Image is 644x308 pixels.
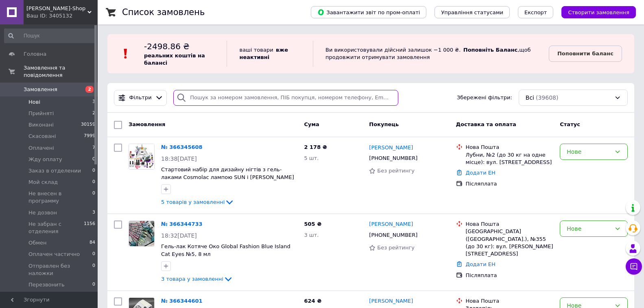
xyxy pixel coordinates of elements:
[466,261,496,267] a: Додати ЕН
[28,221,84,235] span: Не забран с отделения
[304,232,319,238] span: 3 шт.
[28,239,47,247] span: Обмен
[173,90,398,106] input: Пошук за номером замовлення, ПІБ покупця, номером телефону, Email, номером накладної
[536,94,558,101] span: (39608)
[92,209,95,216] span: 3
[129,144,154,169] img: Фото товару
[161,276,233,282] a: 3 товара у замовленні
[161,166,294,180] a: Стартовий набір для дизайну нігтів з гель-лаками Cosmolac лампою SUN і [PERSON_NAME]
[92,98,95,106] span: 3
[161,298,203,304] a: № 366344601
[561,6,636,18] button: Створити замовлення
[161,221,203,227] a: № 366344733
[144,52,205,66] b: реальних коштів на балансі
[161,199,234,205] a: 5 товарів у замовленні
[369,297,413,305] a: [PERSON_NAME]
[377,168,415,174] span: Без рейтингу
[92,156,95,163] span: 0
[227,41,313,67] div: ваші товари
[129,94,152,102] span: Фільтри
[466,297,554,305] div: Нова Пошта
[466,180,554,188] div: Післяплата
[553,9,636,15] a: Створити замовлення
[28,190,92,205] span: Не внесен в программу
[466,221,554,228] div: Нова Пошта
[129,121,165,127] span: Замовлення
[28,281,65,288] span: Перезвонить
[4,28,96,43] input: Пошук
[24,86,57,93] span: Замовлення
[304,144,327,150] span: 2 178 ₴
[24,64,98,79] span: Замовлення та повідомлення
[466,151,554,166] div: Лубни, №2 (до 30 кг на одне місце): вул. [STREET_ADDRESS]
[92,190,95,205] span: 0
[28,98,40,106] span: Нові
[85,86,94,93] span: 2
[524,9,547,15] span: Експорт
[144,42,190,51] span: -2498.86 ₴
[28,110,54,117] span: Прийняті
[377,245,415,251] span: Без рейтингу
[122,7,205,17] h1: Список замовлень
[369,121,399,127] span: Покупець
[369,144,413,152] a: [PERSON_NAME]
[549,46,622,62] a: Поповнити баланс
[92,110,95,117] span: 2
[161,144,203,150] a: № 366345608
[92,144,95,152] span: 7
[161,232,197,239] span: 18:32[DATE]
[28,156,62,163] span: Жду оплату
[557,50,613,57] b: Поповнити баланс
[313,41,549,67] div: Ви використовували дійсний залишок −1 000 ₴. , щоб продовжити отримувати замовлення
[28,179,58,186] span: Мой склад
[84,221,95,235] span: 1156
[466,272,554,279] div: Післяплата
[92,281,95,288] span: 0
[161,155,197,162] span: 18:38[DATE]
[28,167,81,175] span: Заказ в отделении
[456,121,516,127] span: Доставка та оплата
[28,262,92,277] span: Отправлен без наложки
[311,6,426,18] button: Завантажити звіт по пром-оплаті
[518,6,554,18] button: Експорт
[28,144,54,152] span: Оплачені
[26,12,98,20] div: Ваш ID: 3405132
[304,121,319,127] span: Cума
[568,9,629,15] span: Створити замовлення
[369,221,413,228] a: [PERSON_NAME]
[28,121,54,129] span: Виконані
[304,221,321,227] span: 505 ₴
[92,251,95,258] span: 0
[81,121,95,129] span: 30159
[90,239,95,247] span: 84
[92,262,95,277] span: 0
[434,6,510,18] button: Управління статусами
[28,251,80,258] span: Оплачен частично
[28,209,57,216] span: Не дозвон
[161,199,225,205] span: 5 товарів у замовленні
[84,133,95,140] span: 7999
[161,276,223,282] span: 3 товара у замовленні
[466,170,496,176] a: Додати ЕН
[161,243,290,257] a: Гель-лак Котяче Око Global Fashion Blue Island Cat Eyes №5, 8 мл
[567,147,611,156] div: Нове
[466,144,554,151] div: Нова Пошта
[92,179,95,186] span: 0
[441,9,503,15] span: Управління статусами
[28,133,56,140] span: Скасовані
[463,47,517,53] b: Поповніть Баланс
[369,155,417,161] span: [PHONE_NUMBER]
[24,50,46,58] span: Головна
[129,221,155,247] a: Фото товару
[26,5,87,12] span: Mary-Shop
[304,298,321,304] span: 624 ₴
[560,121,580,127] span: Статус
[369,232,417,238] span: [PHONE_NUMBER]
[317,9,420,16] span: Завантажити звіт по пром-оплаті
[626,258,642,275] button: Чат з покупцем
[304,155,319,161] span: 5 шт.
[526,94,534,102] span: Всі
[120,48,132,60] img: :exclamation:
